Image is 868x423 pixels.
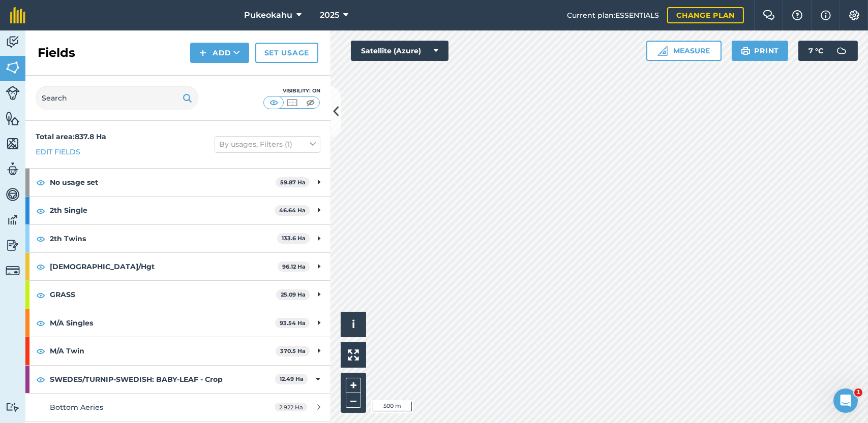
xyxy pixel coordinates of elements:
img: svg+xml;base64,PHN2ZyB4bWxucz0iaHR0cDovL3d3dy53My5vcmcvMjAwMC9zdmciIHdpZHRoPSIxOCIgaGVpZ2h0PSIyNC... [36,373,45,385]
img: svg+xml;base64,PHN2ZyB4bWxucz0iaHR0cDovL3d3dy53My5vcmcvMjAwMC9zdmciIHdpZHRoPSIxNyIgaGVpZ2h0PSIxNy... [821,9,831,21]
button: + [346,378,361,393]
img: svg+xml;base64,PHN2ZyB4bWxucz0iaHR0cDovL3d3dy53My5vcmcvMjAwMC9zdmciIHdpZHRoPSIxOCIgaGVpZ2h0PSIyNC... [36,345,45,357]
img: svg+xml;base64,PHN2ZyB4bWxucz0iaHR0cDovL3d3dy53My5vcmcvMjAwMC9zdmciIHdpZHRoPSI1MCIgaGVpZ2h0PSI0MC... [267,97,280,108]
img: svg+xml;base64,PHN2ZyB4bWxucz0iaHR0cDovL3d3dy53My5vcmcvMjAwMC9zdmciIHdpZHRoPSI1NiIgaGVpZ2h0PSI2MC... [6,60,20,75]
img: svg+xml;base64,PHN2ZyB4bWxucz0iaHR0cDovL3d3dy53My5vcmcvMjAwMC9zdmciIHdpZHRoPSI1NiIgaGVpZ2h0PSI2MC... [6,111,20,126]
button: Measure [646,41,722,61]
div: GRASS25.09 Ha [25,281,331,308]
button: – [346,393,361,408]
img: svg+xml;base64,PD94bWwgdmVyc2lvbj0iMS4wIiBlbmNvZGluZz0idXRmLTgiPz4KPCEtLSBHZW5lcmF0b3I6IEFkb2JlIE... [6,212,20,227]
img: svg+xml;base64,PHN2ZyB4bWxucz0iaHR0cDovL3d3dy53My5vcmcvMjAwMC9zdmciIHdpZHRoPSI1NiIgaGVpZ2h0PSI2MC... [6,136,20,151]
div: 2th Single46.64 Ha [25,197,331,224]
img: svg+xml;base64,PD94bWwgdmVyc2lvbj0iMS4wIiBlbmNvZGluZz0idXRmLTgiPz4KPCEtLSBHZW5lcmF0b3I6IEFkb2JlIE... [6,86,20,100]
span: Bottom Aeries [50,403,103,412]
strong: M/A Twin [50,337,276,365]
img: svg+xml;base64,PD94bWwgdmVyc2lvbj0iMS4wIiBlbmNvZGluZz0idXRmLTgiPz4KPCEtLSBHZW5lcmF0b3I6IEFkb2JlIE... [6,402,20,412]
a: Set usage [255,43,318,63]
img: svg+xml;base64,PHN2ZyB4bWxucz0iaHR0cDovL3d3dy53My5vcmcvMjAwMC9zdmciIHdpZHRoPSIxOCIgaGVpZ2h0PSIyNC... [36,289,45,301]
img: Four arrows, one pointing top left, one top right, one bottom right and the last bottom left [348,349,359,361]
div: [DEMOGRAPHIC_DATA]/Hgt96.12 Ha [25,253,331,280]
div: SWEDES/TURNIP-SWEDISH: BABY-LEAF - Crop12.49 Ha [25,366,331,393]
span: 2025 [320,9,339,21]
span: i [352,318,355,331]
img: svg+xml;base64,PD94bWwgdmVyc2lvbj0iMS4wIiBlbmNvZGluZz0idXRmLTgiPz4KPCEtLSBHZW5lcmF0b3I6IEFkb2JlIE... [831,41,852,61]
strong: Total area : 837.8 Ha [36,132,106,141]
input: Search [36,86,198,110]
img: svg+xml;base64,PHN2ZyB4bWxucz0iaHR0cDovL3d3dy53My5vcmcvMjAwMC9zdmciIHdpZHRoPSIxOSIgaGVpZ2h0PSIyNC... [741,45,751,57]
div: No usage set59.87 Ha [25,169,331,196]
a: Bottom Aeries2.922 Ha [25,394,331,421]
img: Two speech bubbles overlapping with the left bubble in the forefront [763,10,775,20]
img: svg+xml;base64,PD94bWwgdmVyc2lvbj0iMS4wIiBlbmNvZGluZz0idXRmLTgiPz4KPCEtLSBHZW5lcmF0b3I6IEFkb2JlIE... [6,238,20,253]
span: 2.922 Ha [275,403,307,411]
strong: No usage set [50,169,276,196]
span: 1 [854,388,862,397]
img: svg+xml;base64,PHN2ZyB4bWxucz0iaHR0cDovL3d3dy53My5vcmcvMjAwMC9zdmciIHdpZHRoPSIxOSIgaGVpZ2h0PSIyNC... [183,92,192,104]
span: 7 ° C [809,41,823,61]
strong: 133.6 Ha [282,235,306,242]
span: Pukeokahu [244,9,292,21]
img: svg+xml;base64,PHN2ZyB4bWxucz0iaHR0cDovL3d3dy53My5vcmcvMjAwMC9zdmciIHdpZHRoPSI1MCIgaGVpZ2h0PSI0MC... [286,97,298,108]
button: Print [732,41,789,61]
strong: 2th Single [50,197,275,224]
strong: M/A Singles [50,309,275,337]
button: 7 °C [798,41,858,61]
strong: 25.09 Ha [281,291,306,298]
img: A cog icon [848,10,860,20]
a: Change plan [667,7,744,23]
strong: 96.12 Ha [282,263,306,270]
img: A question mark icon [791,10,803,20]
span: Current plan : ESSENTIALS [567,10,659,21]
iframe: Intercom live chat [833,388,858,413]
strong: GRASS [50,281,276,308]
strong: 2th Twins [50,225,277,252]
img: svg+xml;base64,PHN2ZyB4bWxucz0iaHR0cDovL3d3dy53My5vcmcvMjAwMC9zdmciIHdpZHRoPSIxNCIgaGVpZ2h0PSIyNC... [199,47,206,59]
strong: SWEDES/TURNIP-SWEDISH: BABY-LEAF - Crop [50,366,275,393]
button: Add [190,43,249,63]
strong: 370.5 Ha [280,347,306,354]
img: svg+xml;base64,PD94bWwgdmVyc2lvbj0iMS4wIiBlbmNvZGluZz0idXRmLTgiPz4KPCEtLSBHZW5lcmF0b3I6IEFkb2JlIE... [6,187,20,202]
img: svg+xml;base64,PHN2ZyB4bWxucz0iaHR0cDovL3d3dy53My5vcmcvMjAwMC9zdmciIHdpZHRoPSIxOCIgaGVpZ2h0PSIyNC... [36,261,45,273]
img: Ruler icon [657,46,668,56]
strong: [DEMOGRAPHIC_DATA]/Hgt [50,253,278,280]
img: svg+xml;base64,PD94bWwgdmVyc2lvbj0iMS4wIiBlbmNvZGluZz0idXRmLTgiPz4KPCEtLSBHZW5lcmF0b3I6IEFkb2JlIE... [6,264,20,278]
h2: Fields [38,45,75,61]
div: Visibility: On [263,87,320,95]
a: Edit fields [36,146,80,157]
img: fieldmargin Logo [10,7,25,23]
button: Satellite (Azure) [351,41,448,61]
button: By usages, Filters (1) [215,136,320,152]
img: svg+xml;base64,PHN2ZyB4bWxucz0iaHR0cDovL3d3dy53My5vcmcvMjAwMC9zdmciIHdpZHRoPSIxOCIgaGVpZ2h0PSIyNC... [36,317,45,329]
strong: 59.87 Ha [280,179,306,186]
img: svg+xml;base64,PHN2ZyB4bWxucz0iaHR0cDovL3d3dy53My5vcmcvMjAwMC9zdmciIHdpZHRoPSIxOCIgaGVpZ2h0PSIyNC... [36,205,45,217]
strong: 12.49 Ha [280,375,304,382]
img: svg+xml;base64,PHN2ZyB4bWxucz0iaHR0cDovL3d3dy53My5vcmcvMjAwMC9zdmciIHdpZHRoPSI1MCIgaGVpZ2h0PSI0MC... [304,97,317,108]
img: svg+xml;base64,PD94bWwgdmVyc2lvbj0iMS4wIiBlbmNvZGluZz0idXRmLTgiPz4KPCEtLSBHZW5lcmF0b3I6IEFkb2JlIE... [6,161,20,177]
div: M/A Singles93.54 Ha [25,309,331,337]
button: i [341,312,366,337]
div: M/A Twin370.5 Ha [25,337,331,365]
div: 2th Twins133.6 Ha [25,225,331,252]
img: svg+xml;base64,PHN2ZyB4bWxucz0iaHR0cDovL3d3dy53My5vcmcvMjAwMC9zdmciIHdpZHRoPSIxOCIgaGVpZ2h0PSIyNC... [36,176,45,188]
img: svg+xml;base64,PD94bWwgdmVyc2lvbj0iMS4wIiBlbmNvZGluZz0idXRmLTgiPz4KPCEtLSBHZW5lcmF0b3I6IEFkb2JlIE... [6,35,20,50]
strong: 46.64 Ha [279,207,306,214]
strong: 93.54 Ha [280,319,306,327]
img: svg+xml;base64,PHN2ZyB4bWxucz0iaHR0cDovL3d3dy53My5vcmcvMjAwMC9zdmciIHdpZHRoPSIxOCIgaGVpZ2h0PSIyNC... [36,233,45,245]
